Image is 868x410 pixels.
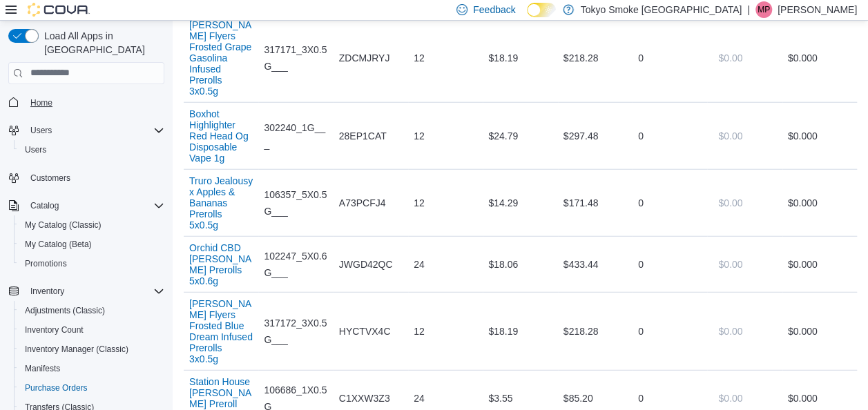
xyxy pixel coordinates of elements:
[19,255,73,272] a: Promotions
[483,122,557,150] div: $24.79
[19,217,107,233] a: My Catalog (Classic)
[25,305,105,316] span: Adjustments (Classic)
[19,322,164,338] span: Inventory Count
[483,44,557,72] div: $18.19
[713,122,748,150] button: $0.00
[19,141,52,158] a: Users
[408,122,483,150] div: 12
[25,169,164,186] span: Customers
[788,323,851,340] div: $0.00 0
[28,3,90,17] img: Cova
[718,257,742,271] span: $0.00
[633,251,707,278] div: 0
[483,251,557,278] div: $18.06
[558,251,633,278] div: $433.44
[339,195,386,211] span: A73PCFJ4
[483,189,557,217] div: $14.29
[14,378,170,398] button: Purchase Orders
[14,320,170,340] button: Inventory Count
[39,29,164,57] span: Load All Apps in [GEOGRAPHIC_DATA]
[189,108,253,164] button: Boxhot Highlighter Red Head Og Disposable Vape 1g
[718,324,742,338] span: $0.00
[713,189,748,217] button: $0.00
[19,341,134,358] a: Inventory Manager (Classic)
[264,186,327,219] span: 106357_5X0.5G___
[25,197,64,214] button: Catalog
[755,1,772,18] div: Mark Patafie
[558,189,633,217] div: $171.48
[14,215,170,235] button: My Catalog (Classic)
[713,44,748,72] button: $0.00
[408,251,483,278] div: 24
[527,3,556,17] input: Dark Mode
[25,344,128,355] span: Inventory Manager (Classic)
[25,283,70,300] button: Inventory
[25,95,58,111] a: Home
[758,1,770,18] span: MP
[788,390,851,407] div: $0.00 0
[25,258,67,269] span: Promotions
[14,301,170,320] button: Adjustments (Classic)
[19,380,164,396] span: Purchase Orders
[558,44,633,72] div: $218.28
[19,322,89,338] a: Inventory Count
[264,248,327,281] span: 102247_5X0.6G___
[189,298,253,364] button: [PERSON_NAME] Flyers Frosted Blue Dream Infused Prerolls 3x0.5g
[30,97,52,108] span: Home
[339,128,387,144] span: 28EP1CAT
[30,200,59,211] span: Catalog
[633,318,707,345] div: 0
[713,318,748,345] button: $0.00
[14,254,170,273] button: Promotions
[339,50,390,66] span: ZDCMJRYJ
[718,51,742,65] span: $0.00
[778,1,857,18] p: [PERSON_NAME]
[25,324,84,335] span: Inventory Count
[19,236,97,253] a: My Catalog (Beta)
[3,282,170,301] button: Inventory
[19,341,164,358] span: Inventory Manager (Classic)
[14,235,170,254] button: My Catalog (Beta)
[408,318,483,345] div: 12
[3,168,170,188] button: Customers
[25,219,102,231] span: My Catalog (Classic)
[25,283,164,300] span: Inventory
[718,129,742,143] span: $0.00
[25,170,76,186] a: Customers
[25,197,164,214] span: Catalog
[339,390,390,407] span: C1XXW3Z3
[25,239,92,250] span: My Catalog (Beta)
[633,122,707,150] div: 0
[527,17,528,18] span: Dark Mode
[25,122,57,139] button: Users
[339,256,393,273] span: JWGD42QC
[19,255,164,272] span: Promotions
[19,360,164,377] span: Manifests
[189,19,253,97] button: [PERSON_NAME] Flyers Frosted Grape Gasolina Infused Prerolls 3x0.5g
[633,189,707,217] div: 0
[713,251,748,278] button: $0.00
[14,340,170,359] button: Inventory Manager (Classic)
[558,122,633,150] div: $297.48
[19,217,164,233] span: My Catalog (Classic)
[718,391,742,405] span: $0.00
[19,141,164,158] span: Users
[264,315,327,348] span: 317172_3X0.5G___
[19,302,110,319] a: Adjustments (Classic)
[19,236,164,253] span: My Catalog (Beta)
[30,286,64,297] span: Inventory
[14,140,170,159] button: Users
[788,50,851,66] div: $0.00 0
[25,363,60,374] span: Manifests
[408,189,483,217] div: 12
[3,92,170,113] button: Home
[558,318,633,345] div: $218.28
[25,122,164,139] span: Users
[189,175,253,231] button: Truro Jealousy x Apples & Bananas Prerolls 5x0.5g
[747,1,750,18] p: |
[30,125,52,136] span: Users
[3,196,170,215] button: Catalog
[30,173,70,184] span: Customers
[473,3,515,17] span: Feedback
[25,144,46,155] span: Users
